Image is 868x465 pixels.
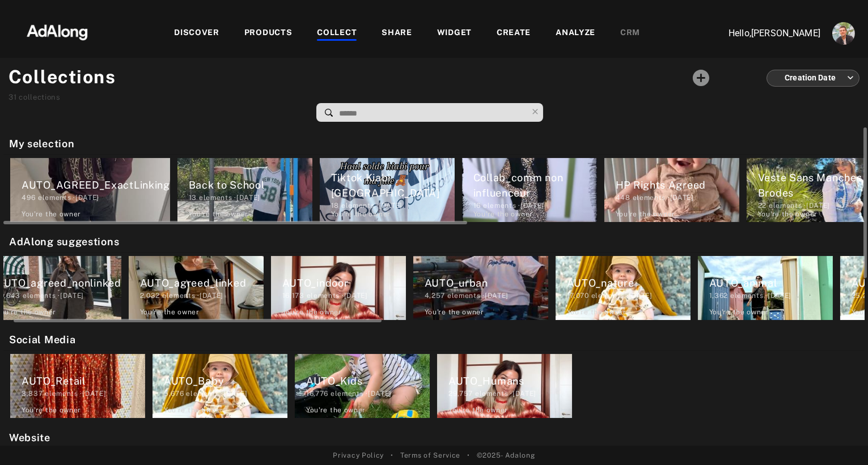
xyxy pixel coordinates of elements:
div: AUTO_indoor [282,275,406,291]
div: AUTO_Retail3,837 elements ·[DATE]You're the owner [7,351,149,421]
div: HP Rights Agreed [616,177,739,193]
div: Tiktok Kiabi [GEOGRAPHIC_DATA]18 elements ·[DATE]You're the owner [316,155,458,225]
div: elements · [DATE] [164,389,287,399]
span: © 2025 - Adalong [477,450,535,460]
span: 4,257 [425,292,446,300]
div: Back to School [189,177,312,193]
div: AUTO_urban4,257 elements ·[DATE]You're the owner [410,253,552,323]
iframe: Chat Widget [811,411,868,465]
h2: Website [9,430,865,445]
div: You're the owner [306,405,366,415]
div: CREATE [497,27,531,40]
div: You're the owner [709,307,769,317]
div: elements · [DATE] [448,389,572,399]
div: AUTO_agreed_linked2,032 elements ·[DATE]You're the owner [125,253,267,323]
div: WIDGET [437,27,472,40]
div: HP Rights Agreed448 elements ·[DATE]You're the owner [601,155,743,225]
div: COLLECT [317,27,357,40]
h2: Social Media [9,332,865,347]
span: 18 [331,202,339,210]
div: You're the owner [140,307,200,317]
div: You're the owner [331,209,391,219]
div: Creation Date [777,63,854,93]
div: elements · [DATE] [140,291,264,301]
div: AUTO_Kids16,776 elements ·[DATE]You're the owner [291,351,433,421]
span: 16,776 [306,390,328,398]
div: AUTO_Humans [448,373,572,389]
div: You're the owner [22,209,81,219]
div: Tiktok Kiabi [GEOGRAPHIC_DATA] [331,170,455,200]
div: AUTO_nature17,070 elements ·[DATE]You're the owner [552,253,694,323]
img: 63233d7d88ed69de3c212112c67096b6.png [7,14,107,48]
div: elements · [DATE] [616,193,739,203]
div: elements · [DATE] [306,389,430,399]
div: You're the owner [616,209,675,219]
div: AUTO_Baby5,676 elements ·[DATE]You're the owner [149,351,291,421]
div: You're the owner [189,209,248,219]
div: SHARE [382,27,412,40]
span: 16,173 [282,292,304,300]
div: CRM [620,27,640,40]
div: You're the owner [425,307,484,317]
div: ANALYZE [556,27,595,40]
span: 22 [758,202,767,210]
span: 3,837 [22,390,43,398]
span: 5,676 [164,390,184,398]
div: elements · [DATE] [473,200,597,211]
div: AUTO_AGREED_ExactLinking [22,177,170,193]
div: You're the owner [164,405,223,415]
span: 29,757 [448,390,473,398]
div: You're the owner [567,307,626,317]
div: You're the owner [22,405,81,415]
span: 2,032 [140,292,160,300]
div: AUTO_animal [709,275,833,291]
div: AUTO_Kids [306,373,430,389]
img: ACg8ocLjEk1irI4XXb49MzUGwa4F_C3PpCyg-3CPbiuLEZrYEA=s96-c [832,22,855,45]
a: Terms of Service [400,450,460,460]
span: 31 [9,93,16,101]
div: Collab_comm non influenceur [473,170,597,200]
span: • [391,450,393,460]
div: PRODUCTS [244,27,293,40]
p: Hello, [PERSON_NAME] [707,27,820,40]
div: You're the owner [282,307,342,317]
div: elements · [DATE] [425,291,548,301]
span: 17,070 [567,292,589,300]
div: AUTO_Humans29,757 elements ·[DATE]You're the owner [434,351,575,421]
div: collections [9,92,116,103]
span: 1,362 [709,292,729,300]
div: AUTO_nature [567,275,691,291]
h1: Collections [9,63,116,91]
div: AUTO_indoor16,173 elements ·[DATE]You're the owner [268,253,409,323]
span: 448 [616,194,630,202]
span: 16 [473,202,481,210]
div: AUTO_AGREED_ExactLinking496 elements ·[DATE]You're the owner [7,155,173,225]
div: Back to School13 elements ·[DATE]You're the owner [174,155,316,225]
div: elements · [DATE] [22,389,145,399]
div: You're the owner [473,209,533,219]
div: AUTO_Retail [22,373,145,389]
div: AUTO_agreed_linked [140,275,264,291]
div: elements · [DATE] [331,200,455,211]
div: You're the owner [758,209,818,219]
div: elements · [DATE] [567,291,691,301]
button: Account settings [829,19,858,48]
div: AUTO_animal1,362 elements ·[DATE]You're the owner [695,253,836,323]
span: 13 [189,194,197,202]
button: Add a collecton [687,63,715,92]
div: elements · [DATE] [709,291,833,301]
div: You're the owner [448,405,508,415]
span: 496 [22,194,36,202]
div: elements · [DATE] [189,193,312,203]
div: AUTO_urban [425,275,548,291]
h2: AdAlong suggestions [9,234,865,249]
div: elements · [DATE] [282,291,406,301]
div: elements · [DATE] [22,193,170,203]
a: Privacy Policy [333,450,384,460]
h2: My selection [9,136,865,151]
div: DISCOVER [174,27,219,40]
div: Collab_comm non influenceur16 elements ·[DATE]You're the owner [459,155,600,225]
div: AUTO_Baby [164,373,287,389]
span: • [467,450,470,460]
